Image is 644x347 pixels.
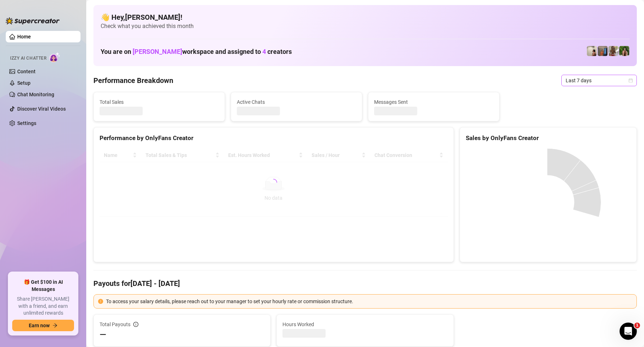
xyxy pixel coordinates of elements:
button: Earn nowarrow-right [12,320,74,331]
a: Home [17,34,31,40]
h4: Payouts for [DATE] - [DATE] [93,278,637,288]
span: Earn now [29,323,50,328]
img: Wayne [598,46,608,56]
img: Nathaniel [619,46,629,56]
span: Izzy AI Chatter [10,55,46,62]
h4: Performance Breakdown [93,75,173,85]
img: AI Chatter [49,52,60,63]
a: Discover Viral Videos [17,106,66,112]
span: Messages Sent [374,98,493,106]
span: Last 7 days [566,75,632,86]
span: Check what you achieved this month [101,22,630,30]
span: info-circle [133,322,138,327]
span: 🎁 Get $100 in AI Messages [12,279,74,293]
a: Settings [17,120,36,126]
a: Setup [17,80,31,86]
span: Active Chats [237,98,356,106]
div: Sales by OnlyFans Creator [466,133,631,143]
img: Nathaniel [608,46,618,56]
h1: You are on workspace and assigned to creators [101,48,292,56]
span: calendar [629,78,633,83]
span: — [100,329,106,341]
div: Performance by OnlyFans Creator [100,133,448,143]
span: loading [268,177,279,187]
a: Chat Monitoring [17,92,54,97]
span: Share [PERSON_NAME] with a friend, and earn unlimited rewards [12,296,74,317]
a: Content [17,69,36,74]
span: arrow-right [52,323,57,328]
img: Ralphy [587,46,597,56]
span: 4 [262,48,266,55]
iframe: Intercom live chat [620,323,637,340]
span: 1 [634,323,640,328]
div: To access your salary details, please reach out to your manager to set your hourly rate or commis... [106,297,632,305]
span: Total Payouts [100,320,130,328]
h4: 👋 Hey, [PERSON_NAME] ! [101,12,630,22]
span: exclamation-circle [98,299,103,304]
span: [PERSON_NAME] [133,48,182,55]
span: Hours Worked [282,320,447,328]
img: logo-BBDzfeDw.svg [6,17,60,24]
span: Total Sales [100,98,219,106]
